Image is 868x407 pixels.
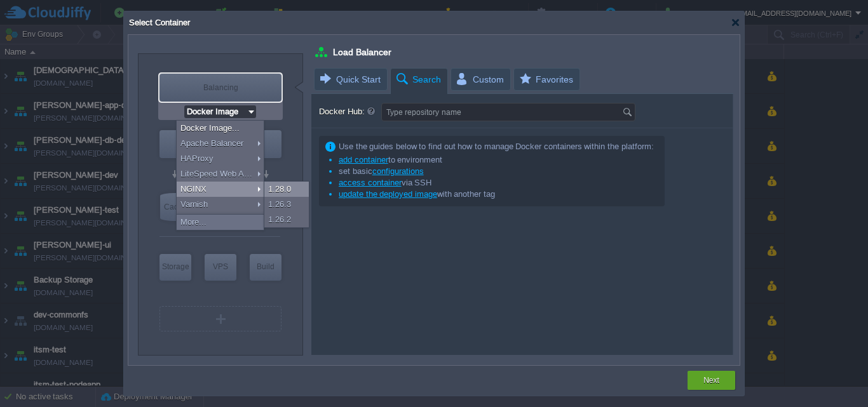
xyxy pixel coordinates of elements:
span: Search [395,69,441,91]
span: Favorites [518,69,573,90]
div: Balancing [159,74,281,102]
div: NGINX [177,182,264,197]
li: via SSH [329,177,654,189]
div: Load Balancer [159,74,281,102]
div: 1.26.2 [264,212,309,227]
div: Load Balancer [315,44,329,60]
div: Elastic VPS [205,254,236,281]
div: Cache [160,193,191,221]
a: add container [339,155,388,164]
div: Storage Containers [159,254,191,281]
div: Varnish [177,197,264,212]
div: Build Node [250,254,281,281]
div: Storage [159,254,191,279]
span: Quick Start [318,69,381,90]
li: set basic [329,166,654,177]
div: Docker Image... [177,121,264,136]
div: Build [250,254,281,279]
a: configurations [372,166,424,176]
div: Apache Balancer [177,136,264,151]
div: Create New Layer [159,306,281,331]
div: HAProxy [177,151,264,166]
li: to environment [329,154,654,166]
div: VPS [205,254,236,279]
a: update the deployed image [339,189,437,199]
label: Docker Hub: [319,103,380,121]
a: access container [339,178,402,187]
div: 1.28.0 [264,182,309,197]
div: LiteSpeed Web ADC [177,166,264,182]
li: with another tag [329,189,654,200]
div: Application Servers [159,130,281,158]
div: More... [177,215,264,230]
span: Custom [455,69,504,90]
span: Select Container [128,18,190,27]
div: 1.26.3 [264,197,309,212]
button: Next [703,374,719,387]
p: Use the guides below to find out how to manage Docker containers within the platform: [325,141,654,152]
